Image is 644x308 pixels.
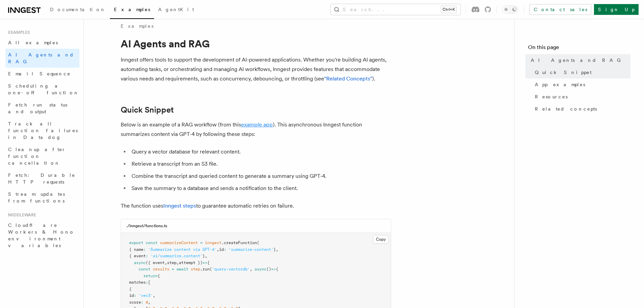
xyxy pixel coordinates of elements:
span: const [139,267,150,271]
a: Examples [121,23,153,29]
span: ( [210,267,212,271]
a: Documentation [46,2,110,18]
span: results [153,267,169,271]
span: Examples [5,30,30,35]
span: { [276,267,278,271]
span: Related concepts [535,105,597,112]
span: id [219,247,224,252]
a: App examples [532,78,630,91]
li: Save the summary to a database and sends a notification to the client. [129,184,391,193]
a: Quick Snippet [532,66,630,78]
span: , [205,254,207,258]
span: => [202,260,207,265]
a: example app [241,121,273,128]
a: Sign Up [594,4,639,15]
span: } [273,247,276,252]
span: 0 [146,300,148,305]
h4: On this page [528,43,630,54]
span: step [191,267,200,271]
span: Middleware [5,212,36,218]
span: step [167,260,176,265]
span: 'query-vectordb' [212,267,250,271]
a: "Related Concepts" [324,75,372,82]
a: Related concepts [532,103,630,115]
span: Stream updates from functions [8,191,65,204]
span: App examples [535,81,585,88]
p: Inngest offers tools to support the development of AI-powered applications. Whether you're buildi... [121,55,391,84]
span: = [172,267,174,271]
span: AI Agents and RAG [8,52,74,64]
p: Below is an example of a RAG workflow (from this ). This asynchronous Inngest function summarizes... [121,120,391,139]
span: : [224,247,226,252]
span: [ [148,280,150,285]
span: inngest [205,240,221,245]
button: Toggle dark mode [502,5,518,14]
a: Quick Snippet [121,105,174,115]
a: AI Agents and RAG [5,49,79,68]
a: Email Sequence [5,68,79,80]
span: , [176,260,179,265]
a: Stream updates from functions [5,188,79,207]
span: , [148,300,150,305]
span: ( [257,240,259,245]
h1: AI Agents and RAG [121,38,391,50]
span: , [165,260,167,265]
span: , [250,267,252,271]
a: All examples [5,37,79,49]
span: Quick Snippet [535,69,592,76]
li: Combine the transcript and queried content to generate a summary using GPT-4. [129,171,391,181]
span: Email Sequence [8,71,71,76]
span: = [200,240,202,245]
span: await [176,267,188,271]
span: All examples [8,40,58,45]
h3: ./inngest/functions.ts [126,223,167,229]
span: , [153,293,155,298]
span: summarizeContent [160,240,198,245]
span: 'ai/summarize.content' [150,254,202,258]
span: => [271,267,276,271]
a: Examples [110,2,154,19]
a: Contact sales [529,4,591,15]
span: 'summarize-content' [229,247,273,252]
span: : [146,280,148,285]
span: Fetch run status and output [8,102,67,114]
span: () [266,267,271,271]
span: Fetch: Durable HTTP requests [8,172,75,185]
span: { event [129,254,146,258]
span: Resources [535,93,568,100]
span: , [217,247,219,252]
span: AI Agents and RAG [531,57,624,64]
span: Examples [114,7,150,12]
span: { [158,274,160,278]
span: : [134,293,136,298]
span: AgentKit [158,7,194,12]
kbd: Ctrl+K [441,6,456,13]
span: : [143,247,146,252]
span: id [129,293,134,298]
span: , [276,247,278,252]
span: Cleanup after function cancellation [8,147,66,166]
a: AgentKit [154,2,198,18]
span: async [255,267,266,271]
button: Search...Ctrl+K [331,4,460,15]
span: : [141,300,143,305]
span: Scheduling a one-off function [8,83,79,95]
span: Documentation [50,7,106,12]
span: attempt }) [179,260,202,265]
span: .createFunction [221,240,257,245]
a: Fetch: Durable HTTP requests [5,169,79,188]
span: async [134,260,146,265]
a: Cleanup after function cancellation [5,143,79,169]
span: Track all function failures in Datadog [8,121,78,140]
span: return [143,274,158,278]
li: Retrieve a transcript from an S3 file. [129,159,391,169]
span: export [129,240,143,245]
p: The function uses to guarantee automatic retries on failure. [121,201,391,211]
a: Resources [532,91,630,103]
span: 'Summarize content via GPT-4' [148,247,217,252]
li: Query a vector database for relevant content. [129,147,391,157]
a: Fetch run status and output [5,99,79,118]
span: { [129,287,132,291]
a: Inngest steps [163,203,196,209]
a: Cloudflare Workers & Hono environment variables [5,219,79,252]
